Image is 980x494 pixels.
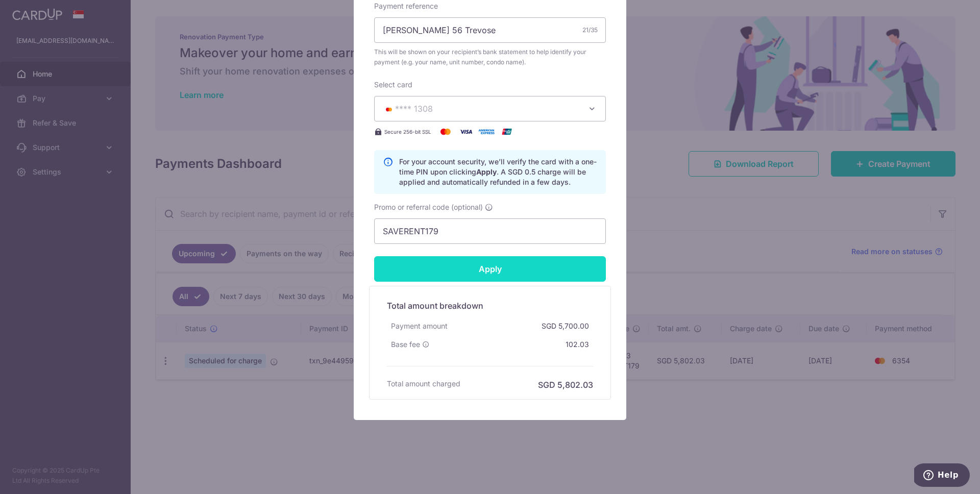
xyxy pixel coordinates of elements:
span: Secure 256-bit SSL [384,128,431,136]
h6: SGD 5,802.03 [538,379,593,391]
label: Select card [374,80,412,90]
img: American Express [476,126,497,138]
span: Base fee [391,339,420,350]
b: Apply [476,167,497,176]
span: Promo or referral code (optional) [374,202,483,212]
img: MASTERCARD [383,106,395,113]
h6: Total amount charged [387,379,460,389]
label: Payment reference [374,1,438,11]
img: Visa [456,126,476,138]
div: 21/35 [582,25,598,35]
iframe: Opens a widget where you can find more information [914,463,970,489]
div: Payment amount [387,317,452,335]
div: SGD 5,700.00 [537,317,593,335]
input: Apply [374,256,606,282]
h5: Total amount breakdown [387,300,593,312]
img: Mastercard [435,126,456,138]
span: This will be shown on your recipient’s bank statement to help identify your payment (e.g. your na... [374,47,606,67]
p: For your account security, we’ll verify the card with a one-time PIN upon clicking . A SGD 0.5 ch... [399,157,597,187]
img: UnionPay [497,126,517,138]
div: 102.03 [561,335,593,354]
